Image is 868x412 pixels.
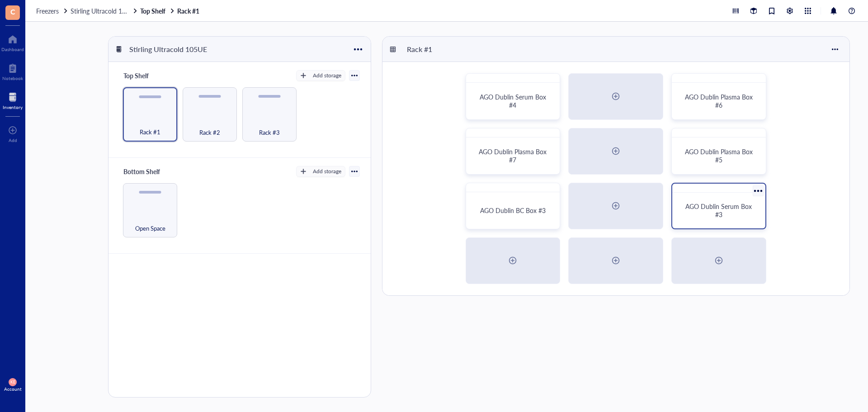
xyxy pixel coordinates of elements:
div: Add [9,137,17,143]
button: Add storage [296,70,345,81]
div: Rack #1 [403,42,457,57]
span: Open Space [135,223,165,233]
span: AGO Dublin Serum Box #3 [685,202,754,219]
div: Stirling Ultracold 105UE [125,42,211,57]
div: Top Shelf [119,69,174,82]
a: Freezers [36,7,69,15]
span: AGO Dublin BC Box #3 [480,206,546,215]
button: Add storage [296,166,345,177]
a: Inventory [3,90,23,110]
div: Notebook [2,76,23,81]
div: Add storage [313,167,341,175]
span: AGO Dublin Plasma Box #5 [685,147,755,164]
a: Notebook [2,61,23,81]
div: Inventory [3,104,23,110]
span: Rack #2 [199,128,220,137]
span: Freezers [36,6,59,15]
span: C [10,6,15,17]
div: Bottom Shelf [119,165,174,178]
span: KE [10,380,15,384]
div: Add storage [313,71,341,80]
span: Rack #1 [140,127,160,137]
span: Stirling Ultracold 105UE [71,6,137,15]
a: Dashboard [1,32,24,52]
div: Account [4,386,22,392]
span: AGO Dublin Plasma Box #7 [479,147,548,164]
a: Top ShelfRack #1 [140,7,201,15]
div: Dashboard [1,47,24,52]
a: Stirling Ultracold 105UE [71,7,138,15]
span: AGO Dublin Serum Box #4 [480,92,548,109]
span: AGO Dublin Plasma Box #6 [685,92,755,109]
span: Rack #3 [259,128,280,137]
